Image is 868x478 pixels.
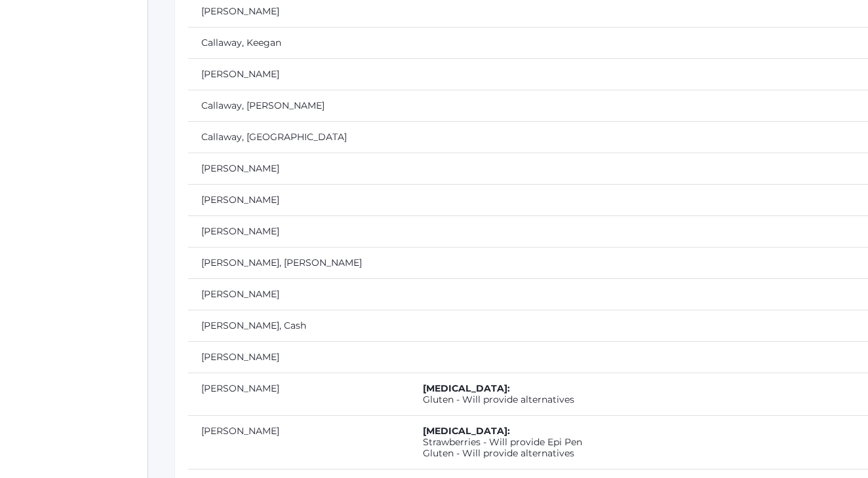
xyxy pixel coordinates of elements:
[201,5,279,17] a: [PERSON_NAME]
[201,288,279,300] a: [PERSON_NAME]
[201,68,279,80] a: [PERSON_NAME]
[423,425,510,437] b: [MEDICAL_DATA]:
[201,162,279,174] a: [PERSON_NAME]
[201,194,279,206] a: [PERSON_NAME]
[201,37,281,48] a: Callaway, Keegan
[201,382,279,394] a: [PERSON_NAME]
[201,131,347,143] a: Callaway, [GEOGRAPHIC_DATA]
[201,225,279,237] a: [PERSON_NAME]
[201,257,362,268] a: [PERSON_NAME], [PERSON_NAME]
[201,351,279,363] a: [PERSON_NAME]
[201,100,325,111] a: Callaway, [PERSON_NAME]
[423,382,510,394] b: [MEDICAL_DATA]:
[201,425,279,437] a: [PERSON_NAME]
[201,320,306,331] a: [PERSON_NAME], Cash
